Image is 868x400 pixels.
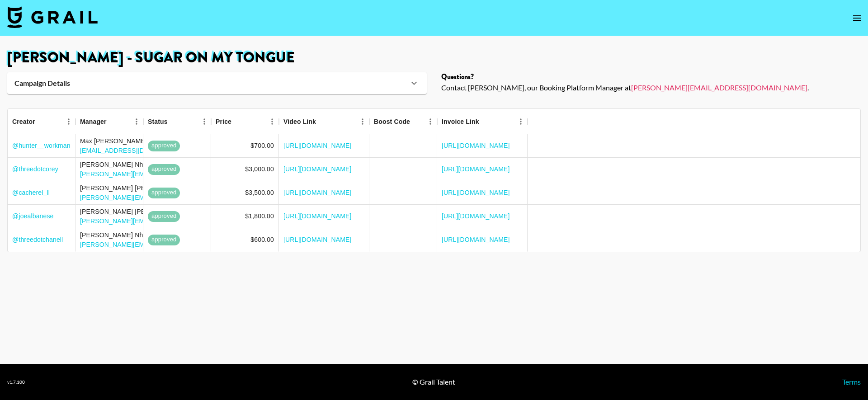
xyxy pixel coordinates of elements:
a: [URL][DOMAIN_NAME] [442,165,510,174]
div: $3,000.00 [245,165,274,174]
a: [URL][DOMAIN_NAME] [442,212,510,221]
div: Price [216,109,231,134]
span: approved [148,188,180,197]
a: [URL][DOMAIN_NAME] [283,141,352,150]
button: Menu [198,115,211,128]
button: Menu [265,115,279,128]
a: @cacherel_ll [12,188,50,197]
div: Creator [12,109,35,134]
div: Video Link [279,109,369,134]
h1: [PERSON_NAME] - Sugar on my tongue [7,51,861,65]
div: [PERSON_NAME] [PERSON_NAME] [80,184,242,193]
div: © Grail Talent [412,377,455,386]
div: Contact [PERSON_NAME], our Booking Platform Manager at . [441,83,861,92]
a: [URL][DOMAIN_NAME] [283,165,352,174]
button: Sort [231,115,244,128]
button: Sort [479,115,492,128]
button: Menu [356,115,369,128]
div: [PERSON_NAME] [PERSON_NAME] [80,207,242,216]
a: Terms [842,377,861,386]
div: $600.00 [250,235,274,244]
div: [PERSON_NAME] Nhu [80,160,348,169]
span: approved [148,235,180,244]
a: [URL][DOMAIN_NAME] [283,212,352,221]
div: Creator [8,109,75,134]
a: @hunter__workman [12,141,71,150]
div: Status [148,109,168,134]
a: @joealbanese [12,212,54,221]
div: $3,500.00 [245,188,274,197]
a: [PERSON_NAME][EMAIL_ADDRESS][DOMAIN_NAME] [631,83,807,92]
button: Sort [107,115,119,128]
div: Boost Code [374,109,410,134]
div: $1,800.00 [245,212,274,221]
div: [PERSON_NAME] Nhu [80,231,348,240]
button: Sort [316,115,329,128]
img: Grail Talent [7,6,98,28]
div: Manager [75,109,143,134]
span: approved [148,141,180,150]
button: Sort [410,115,423,128]
a: [PERSON_NAME][EMAIL_ADDRESS][DOMAIN_NAME] [80,217,242,225]
a: [URL][DOMAIN_NAME] [442,141,510,150]
a: [EMAIL_ADDRESS][DOMAIN_NAME] [80,147,189,154]
button: Menu [62,115,75,128]
button: Menu [130,115,143,128]
button: Menu [514,115,528,128]
div: Status [143,109,211,134]
div: Price [211,109,279,134]
div: Manager [80,109,107,134]
button: Sort [168,115,180,128]
button: Menu [424,115,437,128]
a: [URL][DOMAIN_NAME] [283,235,352,244]
span: approved [148,212,180,221]
a: [PERSON_NAME][EMAIL_ADDRESS][DOMAIN_NAME] [80,194,242,201]
div: Invoice Link [442,109,479,134]
div: Max [PERSON_NAME] [80,136,189,146]
button: Sort [35,115,48,128]
button: open drawer [848,9,866,27]
span: approved [148,165,180,174]
a: @threedotcorey [12,165,58,174]
div: v 1.7.100 [7,379,25,385]
div: Boost Code [369,109,437,134]
a: [URL][DOMAIN_NAME] [442,188,510,197]
div: Video Link [283,109,316,134]
a: [PERSON_NAME][EMAIL_ADDRESS][PERSON_NAME][PERSON_NAME][DOMAIN_NAME] [80,241,348,248]
div: Invoice Link [437,109,528,134]
strong: Campaign Details [14,79,70,88]
div: Campaign Details [7,72,427,94]
div: Questions? [441,72,861,81]
a: [PERSON_NAME][EMAIL_ADDRESS][PERSON_NAME][PERSON_NAME][DOMAIN_NAME] [80,170,348,178]
div: $700.00 [250,141,274,150]
a: @threedotchanell [12,235,63,244]
a: [URL][DOMAIN_NAME] [442,235,510,244]
a: [URL][DOMAIN_NAME] [283,188,352,197]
